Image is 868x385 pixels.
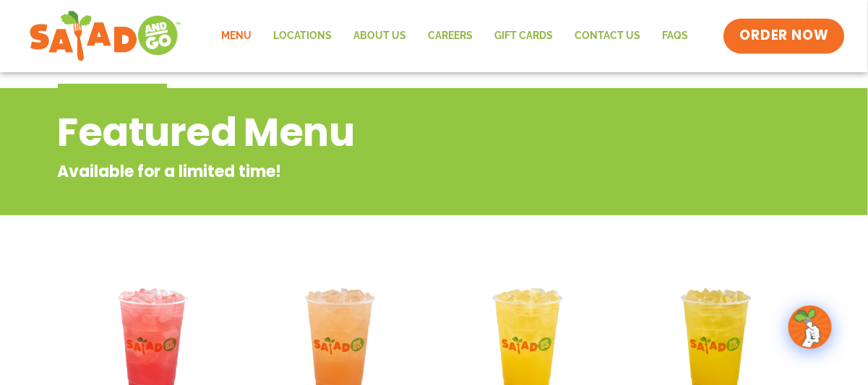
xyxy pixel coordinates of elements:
span: ORDER NOW [739,27,829,46]
a: FAQs [652,20,700,53]
img: wpChatIcon [790,307,830,347]
p: Available for a limited time! [58,160,695,183]
h2: Featured Menu [58,103,695,162]
img: new-SAG-logo-768×292 [29,7,181,65]
a: ORDER NOW [723,19,845,53]
a: About Us [343,20,418,53]
a: Careers [418,20,484,53]
a: Locations [263,20,343,53]
a: Menu [211,20,263,53]
a: Contact Us [564,20,652,53]
nav: Menu [211,20,700,53]
a: GIFT CARDS [484,20,564,53]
